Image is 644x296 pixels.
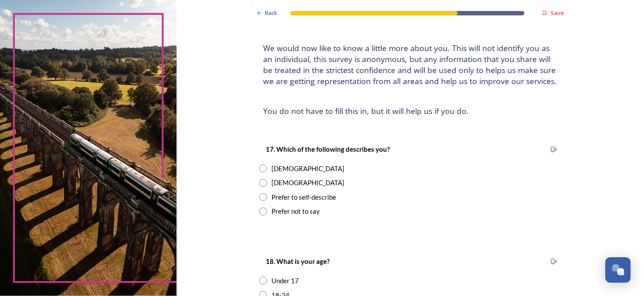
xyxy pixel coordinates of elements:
span: Back [265,9,277,17]
h4: You do not have to fill this in, but it will help us if you do. [263,106,557,117]
button: Open Chat [605,257,631,283]
h4: We would now like to know a little more about you. This will not identify you as an individual, t... [263,43,557,87]
strong: Save [550,9,564,17]
div: Prefer to self-describe [271,192,336,202]
div: Under 17 [271,276,299,286]
strong: 18. What is your age? [266,257,329,265]
div: [DEMOGRAPHIC_DATA] [271,164,344,174]
strong: 17. Which of the following describes you? [266,145,390,153]
div: Prefer not to say [271,206,320,216]
div: [DEMOGRAPHIC_DATA] [271,178,344,188]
